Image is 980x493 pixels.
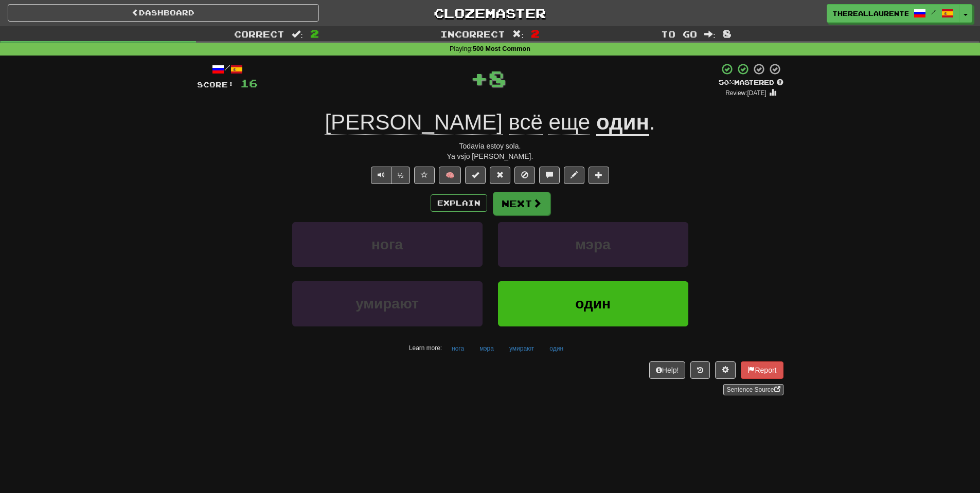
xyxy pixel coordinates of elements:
[725,89,767,97] small: Review: [DATE]
[832,9,908,18] span: thereallaurente
[704,30,716,39] span: :
[490,167,510,184] button: Reset to 0% Mastered (alt+r)
[197,141,783,151] div: Todavía estoy sola.
[596,110,649,136] u: один
[723,27,732,40] span: 8
[661,29,697,39] span: To go
[197,80,234,89] span: Score:
[649,110,655,134] span: .
[470,63,488,94] span: +
[498,281,688,326] button: один
[334,4,646,22] a: Clozemaster
[446,341,470,356] button: нога
[369,167,411,184] div: Text-to-speech controls
[473,45,530,52] strong: 500 Most Common
[575,296,611,312] span: один
[439,167,461,184] button: 🧠
[292,281,483,326] button: умирают
[548,110,590,135] span: еще
[414,167,435,184] button: Favorite sentence (alt+f)
[531,27,540,40] span: 2
[512,30,524,39] span: :
[564,167,584,184] button: Edit sentence (alt+d)
[234,29,284,39] span: Correct
[474,341,500,356] button: мэра
[197,63,258,76] div: /
[589,167,609,184] button: Add to collection (alt+a)
[292,30,303,39] span: :
[310,27,319,40] span: 2
[690,361,710,379] button: Round history (alt+y)
[431,194,487,212] button: Explain
[409,344,442,352] small: Learn more:
[649,361,686,379] button: Help!
[827,4,959,23] a: thereallaurente /
[197,151,783,161] div: Ya vsjo [PERSON_NAME].
[465,167,486,184] button: Set this sentence to 100% Mastered (alt+m)
[440,29,505,39] span: Incorrect
[931,8,936,15] span: /
[292,222,483,267] button: нога
[355,296,419,312] span: умирают
[544,341,569,356] button: один
[240,77,258,89] span: 16
[509,110,543,135] span: всё
[539,167,560,184] button: Discuss sentence (alt+u)
[371,167,391,184] button: Play sentence audio (ctl+space)
[575,236,610,252] span: мэра
[741,361,783,379] button: Report
[8,4,319,22] a: Dashboard
[493,192,550,215] button: Next
[371,236,403,252] span: нога
[514,167,535,184] button: Ignore sentence (alt+i)
[391,167,411,184] button: ½
[504,341,540,356] button: умирают
[498,222,688,267] button: мэра
[719,78,734,86] span: 50 %
[488,65,506,91] span: 8
[325,110,502,135] span: [PERSON_NAME]
[723,384,783,395] a: Sentence Source
[719,78,783,87] div: Mastered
